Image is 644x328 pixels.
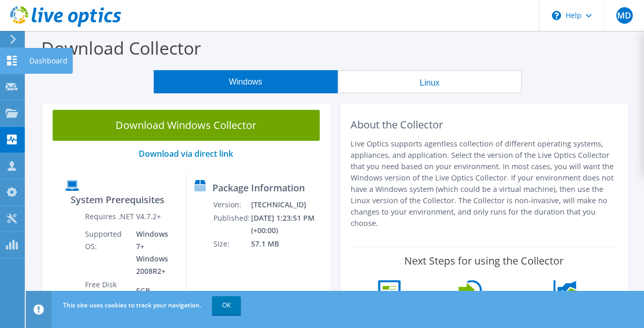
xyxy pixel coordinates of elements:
[128,278,178,304] td: 5GB
[213,211,251,237] td: Published:
[41,36,201,60] label: Download Collector
[85,211,161,222] label: Requires .NET V4.7.2+
[53,110,320,141] a: Download Windows Collector
[213,237,251,251] td: Size:
[128,227,178,278] td: Windows 7+ Windows 2008R2+
[213,198,251,211] td: Version:
[351,119,618,131] h2: About the Collector
[552,11,561,20] svg: \n
[63,301,201,309] span: This site uses cookies to track your navigation.
[71,194,164,205] label: System Prerequisites
[139,148,233,159] a: Download via direct link
[351,138,618,229] p: Live Optics supports agentless collection of different operating systems, appliances, and applica...
[404,255,564,267] label: Next Steps for using the Collector
[616,7,633,24] span: MD
[85,227,128,278] td: Supported OS:
[212,296,241,315] a: OK
[338,70,522,93] button: Linux
[251,237,325,251] td: 57.1 MB
[251,198,325,211] td: [TECHNICAL_ID]
[85,278,128,304] td: Free Disk Space:
[24,48,73,74] div: Dashboard
[212,183,305,193] label: Package Information
[154,70,338,93] button: Windows
[251,211,325,237] td: [DATE] 1:23:51 PM (+00:00)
